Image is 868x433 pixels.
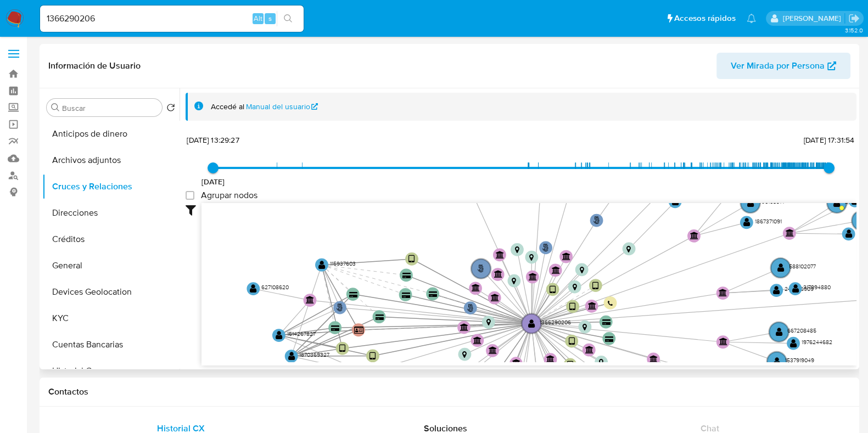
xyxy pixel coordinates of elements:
text:  [306,296,314,303]
text:  [369,351,376,361]
text:  [777,263,785,272]
text:  [567,360,573,369]
text:  [550,285,556,294]
text:  [467,304,473,312]
text:  [250,284,257,293]
h1: Contactos [48,386,850,397]
text:  [491,294,499,301]
text:  [337,303,343,311]
button: General [42,252,180,279]
text:  [349,291,357,298]
text:  [462,351,467,358]
span: s [268,13,272,24]
text:  [528,319,535,328]
text: 1867371091 [755,217,782,226]
text:  [585,346,593,353]
button: Cruces y Relaciones [42,173,180,200]
text: 115937603 [330,260,356,268]
text:  [529,254,534,261]
text:  [593,216,600,224]
text:  [579,267,584,274]
h1: Información de Usuario [48,60,141,71]
button: KYC [42,305,180,331]
text:  [542,244,548,251]
span: [DATE] 17:31:54 [804,134,854,145]
text:  [318,260,326,269]
button: Anticipos de dinero [42,121,180,147]
text:  [331,325,339,331]
text:  [460,323,468,331]
text:  [719,338,727,345]
text:  [489,346,497,354]
text:  [852,196,859,205]
text: 588102077 [788,262,815,271]
input: Buscar usuario o caso... [40,12,304,26]
text: 1976244682 [802,338,832,346]
text:  [626,246,631,253]
span: Alt [254,13,262,24]
a: Manual del usuario [246,102,318,112]
text:  [496,251,504,258]
text:  [486,319,490,326]
input: Agrupar nodos [186,191,194,200]
button: Devices Geolocation [42,279,180,305]
text:  [792,284,799,293]
text:  [276,330,283,340]
text:  [473,336,481,344]
text:  [288,351,295,361]
text:  [608,300,613,307]
text:  [583,324,587,331]
text: 1514267827 [287,330,316,338]
text:  [551,266,559,274]
text: 1870369327 [299,351,329,359]
text:  [587,302,596,310]
text: 317994880 [803,283,831,291]
text:  [649,355,658,363]
span: Accesos rápidos [674,13,736,24]
button: Volver al orden por defecto [166,103,175,115]
text:  [494,270,502,278]
text: 1537919049 [785,356,814,364]
text:  [743,217,751,227]
text:  [408,255,415,264]
text: 1366290206 [540,318,571,327]
button: search-icon [277,11,299,26]
text: 667208485 [787,327,816,335]
text:  [605,336,613,342]
text:  [599,359,603,366]
text:  [354,326,364,334]
text:  [776,327,783,336]
text:  [546,355,555,363]
span: Accedé al [211,102,244,112]
text:  [568,336,574,346]
text:  [515,246,519,254]
a: Salir [848,13,860,24]
button: Buscar [51,103,60,112]
text:  [339,344,345,353]
text:  [774,357,781,366]
text:  [402,292,410,299]
text:  [429,291,437,297]
button: Direcciones [42,200,180,226]
a: Notificaciones [747,14,756,23]
text: 159105308 [683,196,709,205]
input: Buscar [62,103,158,113]
span: Ver Mirada por Persona [731,53,825,79]
text:  [833,198,841,207]
text:  [512,278,516,285]
text:  [402,272,411,279]
text:  [592,281,598,290]
text:  [569,302,575,311]
p: carlos.soto@mercadolibre.com.mx [782,13,844,24]
text:  [719,289,727,296]
text:  [572,284,576,291]
text:  [478,265,484,272]
text:  [690,232,698,239]
text: 246276909 [785,285,814,293]
text:  [529,273,537,280]
text:  [790,339,797,348]
button: Historial Casos [42,358,180,384]
span: [DATE] 13:29:27 [187,134,239,145]
button: Créditos [42,226,180,252]
button: Ver Mirada por Persona [716,53,850,79]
